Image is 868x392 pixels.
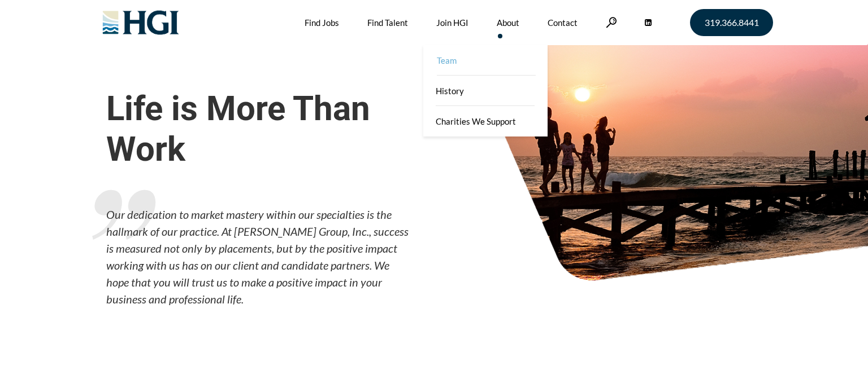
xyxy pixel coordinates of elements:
span: 319.366.8441 [705,18,759,27]
a: Search [606,17,617,28]
a: History [423,76,548,106]
a: Charities We Support [423,106,548,136]
p: Our dedication to market mastery within our specialties is the hallmark of our practice. At [PERS... [106,206,411,307]
a: Team [424,45,549,76]
span: Life is More Than Work [106,89,411,170]
a: 319.366.8441 [690,9,773,36]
